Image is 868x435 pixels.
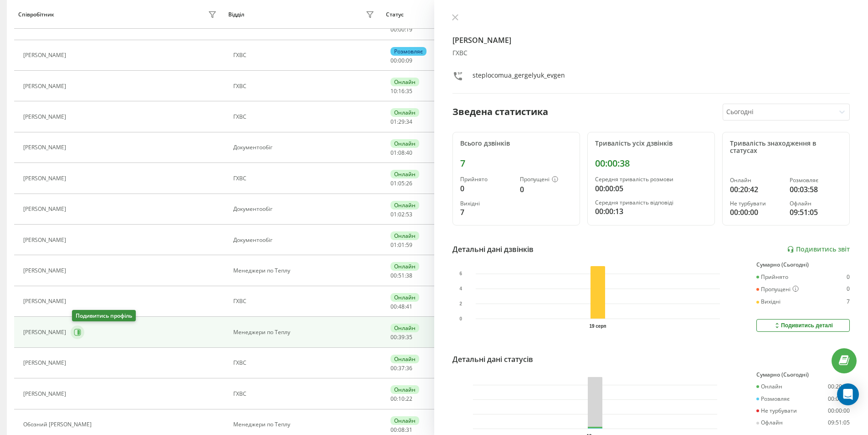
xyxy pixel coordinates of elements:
div: Документообіг [233,237,377,243]
span: 53 [406,210,412,218]
div: Open Intercom Messenger [837,383,859,405]
div: Онлайн [390,78,419,86]
div: Всього дзвінків [460,140,572,147]
div: Вихідні [460,200,513,207]
div: Офлайн [790,200,842,207]
div: 7 [460,207,513,218]
div: 7 [847,299,850,305]
span: 09 [406,57,412,64]
span: 05 [398,179,405,187]
span: 34 [406,118,412,126]
div: Офлайн [756,419,783,426]
span: 48 [398,303,405,310]
div: Детальні дані дзвінків [452,244,534,255]
div: ГХВС [233,114,377,120]
div: Середня тривалість розмови [595,176,707,183]
h4: [PERSON_NAME] [452,35,850,46]
div: Онлайн [390,262,419,271]
span: 00 [390,57,397,64]
div: Вихідні [756,299,781,305]
div: Не турбувати [756,408,797,414]
span: 08 [398,426,405,434]
div: Тривалість знаходження в статусах [730,140,842,155]
span: 35 [406,333,412,341]
span: 51 [398,272,405,279]
div: Онлайн [390,385,419,394]
div: Детальні дані статусів [452,354,533,365]
div: : : [390,119,412,125]
div: : : [390,365,412,372]
div: ГХВС [233,360,377,366]
div: : : [390,26,412,33]
div: Середня тривалість відповіді [595,199,707,206]
div: [PERSON_NAME] [23,83,68,89]
span: 10 [398,395,405,403]
div: 00:00:05 [595,183,707,194]
text: 19 серп [589,324,606,329]
text: 2 [459,301,462,306]
div: ГХВС [452,49,850,57]
span: 59 [406,241,412,249]
div: [PERSON_NAME] [23,175,68,182]
div: Статус [386,11,404,18]
div: : : [390,396,412,402]
span: 37 [398,364,405,372]
a: Подивитись звіт [787,246,850,253]
div: Онлайн [756,383,782,390]
span: 00 [390,333,397,341]
div: : : [390,150,412,156]
div: Подивитись профіль [72,310,136,321]
div: 00:00:38 [595,158,707,169]
span: 26 [406,179,412,187]
span: 00 [390,303,397,310]
div: 0 [847,274,850,280]
div: [PERSON_NAME] [23,237,68,243]
div: Онлайн [390,293,419,302]
span: 01 [390,210,397,218]
div: 00:00:13 [595,206,707,217]
div: 0 [460,183,513,194]
div: [PERSON_NAME] [23,329,68,335]
div: Розмовляє [390,47,426,56]
div: 00:20:42 [730,184,782,195]
div: 0 [847,286,850,293]
div: 00:20:42 [828,383,850,390]
div: [PERSON_NAME] [23,391,68,397]
span: 35 [406,87,412,95]
text: 0 [459,316,462,321]
div: 00:03:58 [790,184,842,195]
div: : : [390,427,412,433]
span: 01 [390,179,397,187]
div: Пропущені [520,176,572,183]
span: 00 [390,395,397,403]
div: : : [390,304,412,310]
span: 00 [398,57,405,64]
div: Документообіг [233,206,377,212]
span: 36 [406,364,412,372]
div: Менеджери по Теплу [233,267,377,274]
div: Подивитись деталі [773,322,833,329]
div: Розмовляє [756,396,790,402]
span: 39 [398,333,405,341]
div: : : [390,211,412,218]
div: Онлайн [730,177,782,183]
span: 22 [406,395,412,403]
span: 00 [390,26,397,33]
text: 6 [459,271,462,276]
div: [PERSON_NAME] [23,52,68,58]
span: 00 [390,426,397,434]
div: Онлайн [390,355,419,363]
div: Менеджери по Теплу [233,421,377,428]
div: Сумарно (Сьогодні) [756,262,850,268]
div: Онлайн [390,108,419,117]
div: Зведена статистика [452,105,548,119]
div: Обозний [PERSON_NAME] [23,421,94,428]
span: 08 [398,149,405,157]
div: ГХВС [233,298,377,304]
div: Онлайн [390,416,419,425]
span: 00 [390,364,397,372]
div: Онлайн [390,324,419,332]
div: : : [390,180,412,187]
div: 00:03:58 [828,396,850,402]
span: 01 [390,149,397,157]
